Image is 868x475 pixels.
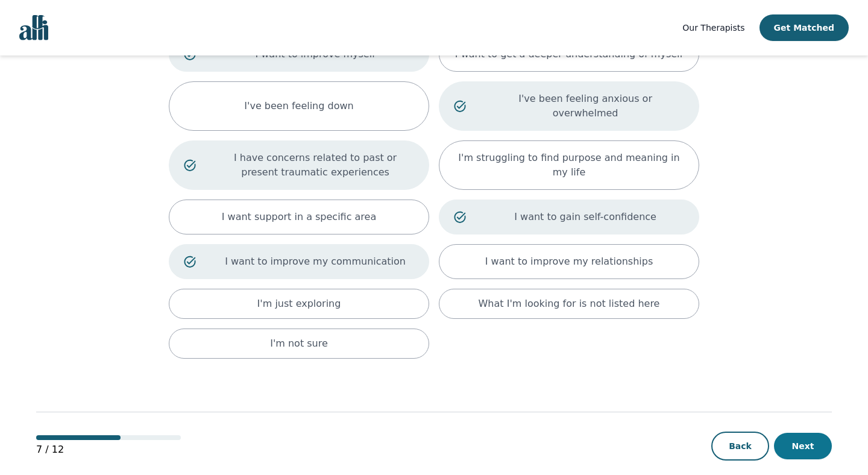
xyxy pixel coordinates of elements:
[759,14,849,41] button: Get Matched
[216,151,414,180] p: I have concerns related to past or present traumatic experiences
[485,254,653,269] p: I want to improve my relationships
[774,433,832,459] button: Next
[711,432,769,461] button: Back
[682,20,744,35] a: Our Therapists
[36,442,181,457] p: 7 / 12
[244,99,353,113] p: I've been feeling down
[486,92,684,121] p: I've been feeling anxious or overwhelmed
[270,336,328,351] p: I'm not sure
[486,210,684,224] p: I want to gain self-confidence
[479,297,660,311] p: What I'm looking for is not listed here
[257,297,341,311] p: I'm just exploring
[222,210,377,224] p: I want support in a specific area
[454,151,684,180] p: I'm struggling to find purpose and meaning in my life
[19,15,48,40] img: alli logo
[682,23,744,33] span: Our Therapists
[216,254,414,269] p: I want to improve my communication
